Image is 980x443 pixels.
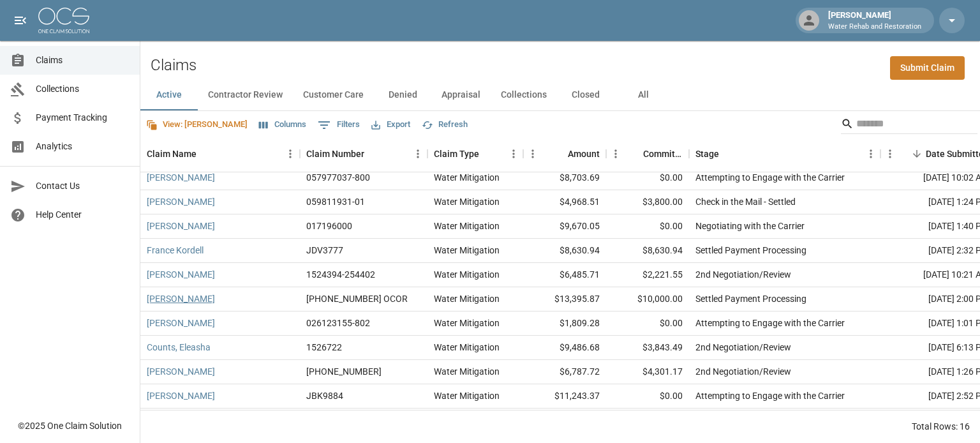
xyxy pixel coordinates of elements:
div: Water Mitigation [434,244,500,257]
div: Claim Type [427,136,523,172]
button: Menu [880,144,900,163]
div: Negotiating with the Carrier [695,220,805,232]
div: Water Mitigation [434,389,500,402]
div: $11,243.37 [523,384,606,409]
span: Analytics [36,140,130,153]
div: 057977037-800 [306,171,370,184]
button: Sort [479,145,497,163]
div: $9,486.68 [523,336,606,360]
div: $0.00 [606,214,689,239]
div: Claim Number [306,136,364,172]
div: JBK9884 [306,389,343,402]
div: $1,809.28 [523,312,606,336]
div: 1524394-254402 [306,268,375,281]
div: 026123155-802 [306,317,370,329]
h2: Claims [151,56,197,75]
button: Menu [281,144,300,163]
button: Menu [408,144,427,163]
div: Water Mitigation [434,220,500,232]
div: Check in the Mail - Settled [695,195,796,208]
div: Claim Name [140,136,300,172]
div: 2nd Negotiation/Review [695,365,791,378]
button: Show filters [315,115,363,135]
div: Water Mitigation [434,195,500,208]
div: Water Mitigation [434,292,500,305]
div: $4,968.51 [523,190,606,214]
a: [PERSON_NAME] [147,220,215,232]
span: Payment Tracking [36,111,130,124]
button: View: [PERSON_NAME] [143,115,251,135]
a: [PERSON_NAME] [147,171,215,184]
a: [PERSON_NAME] [147,317,215,329]
div: $6,787.72 [523,360,606,384]
button: Menu [523,144,542,163]
div: Amount [568,136,600,172]
div: Settled Payment Processing [695,292,806,305]
a: France Kordell [147,244,204,257]
span: Contact Us [36,179,130,193]
button: Contractor Review [198,80,293,110]
div: $4,260.69 [606,409,689,433]
div: 059811931-01 [306,195,365,208]
button: Sort [197,145,214,163]
button: Export [368,115,413,135]
div: $8,630.94 [606,239,689,263]
button: Menu [861,144,880,163]
div: 2nd Negotiation/Review [695,268,791,281]
div: JDV3777 [306,244,343,257]
button: All [614,80,672,110]
div: Water Mitigation [434,365,500,378]
button: Sort [550,145,568,163]
span: Claims [36,54,130,67]
div: Attempting to Engage with the Carrier [695,389,845,402]
p: Water Rehab and Restoration [828,22,921,33]
div: $0.00 [606,384,689,409]
div: Attempting to Engage with the Carrier [695,317,845,329]
button: Denied [374,80,431,110]
div: Water Mitigation [434,268,500,281]
button: Appraisal [431,80,491,110]
div: Claim Type [434,136,479,172]
div: $8,703.69 [523,166,606,190]
div: © 2025 One Claim Solution [18,419,122,432]
button: open drawer [8,8,33,33]
button: Sort [719,145,737,163]
button: Menu [606,144,625,163]
div: [PERSON_NAME] [823,9,926,32]
button: Active [140,80,198,110]
button: Sort [908,145,926,163]
a: [PERSON_NAME] [147,195,215,208]
div: Total Rows: 16 [912,420,970,433]
img: ocs-logo-white-transparent.png [38,8,89,33]
div: $4,301.17 [606,360,689,384]
div: $13,395.87 [523,287,606,312]
div: $0.00 [606,166,689,190]
div: Stage [689,136,880,172]
div: 1526722 [306,341,342,354]
div: Committed Amount [643,136,683,172]
div: Claim Name [147,136,197,172]
button: Customer Care [293,80,374,110]
a: [PERSON_NAME] [147,268,215,281]
div: $8,630.94 [523,239,606,263]
span: Help Center [36,208,130,221]
button: Refresh [419,115,471,135]
div: Amount [523,136,606,172]
button: Sort [625,145,643,163]
a: Counts, Eleasha [147,341,211,354]
div: $3,843.49 [606,336,689,360]
div: $10,663.69 [523,409,606,433]
button: Sort [364,145,382,163]
a: [PERSON_NAME] [147,365,215,378]
div: $9,670.05 [523,214,606,239]
a: [PERSON_NAME] [147,292,215,305]
button: Menu [504,144,523,163]
div: 2nd Negotiation/Review [695,341,791,354]
div: Committed Amount [606,136,689,172]
div: 01-008-898459 [306,365,382,378]
span: Collections [36,82,130,96]
div: Water Mitigation [434,171,500,184]
div: Settled Payment Processing [695,244,806,257]
div: Water Mitigation [434,341,500,354]
div: $3,800.00 [606,190,689,214]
